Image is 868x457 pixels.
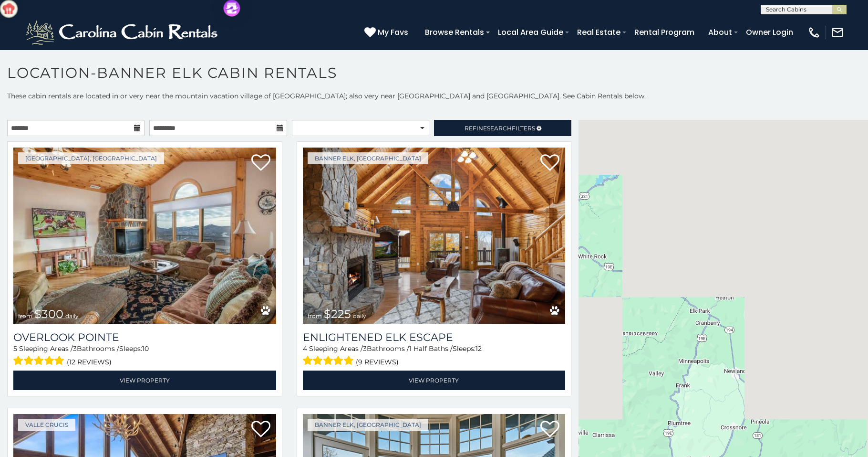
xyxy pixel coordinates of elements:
span: 3 [73,344,77,353]
a: Add to favorites [251,153,270,173]
img: 1714399476_thumbnail.jpeg [303,148,566,324]
span: (12 reviews) [67,356,112,368]
div: Sleeping Areas / Bathrooms / Sleeps: [13,344,276,368]
a: My Favs [364,26,411,39]
a: Rental Program [630,24,699,41]
span: 10 [142,344,149,353]
span: from [18,312,32,319]
a: Banner Elk, [GEOGRAPHIC_DATA] [308,152,428,164]
span: (9 reviews) [356,356,399,368]
a: Valle Crucis [18,419,75,431]
a: Real Estate [572,24,625,41]
span: daily [65,312,79,319]
a: Browse Rentals [420,24,489,41]
a: Local Area Guide [493,24,568,41]
a: [GEOGRAPHIC_DATA], [GEOGRAPHIC_DATA] [18,152,164,164]
a: Enlightened Elk Escape [303,331,566,344]
span: from [308,312,322,319]
div: Sleeping Areas / Bathrooms / Sleeps: [303,344,566,368]
span: My Favs [378,26,408,38]
a: Overlook Pointe [13,331,276,344]
a: View Property [303,371,566,390]
span: $300 [34,307,63,321]
a: Owner Login [741,24,798,41]
a: Add to favorites [540,420,559,440]
img: White-1-2.png [24,18,222,47]
a: Add to favorites [540,153,559,173]
a: About [703,24,737,41]
span: 12 [475,344,482,353]
span: 4 [303,344,307,353]
span: Refine Filters [465,125,535,132]
a: View Property [13,371,276,390]
img: mail-regular-white.png [831,26,844,39]
img: phone-regular-white.png [807,26,821,39]
a: Banner Elk, [GEOGRAPHIC_DATA] [308,419,428,431]
span: daily [353,312,366,319]
span: Search [487,125,512,132]
a: from $300 daily [13,148,276,324]
span: 3 [363,344,367,353]
img: 1714395339_thumbnail.jpeg [13,148,276,324]
a: RefineSearchFilters [434,120,571,136]
span: $225 [324,307,351,321]
span: 5 [13,344,17,353]
a: from $225 daily [303,148,566,324]
a: Add to favorites [251,420,270,440]
span: 1 Half Baths / [409,344,453,353]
